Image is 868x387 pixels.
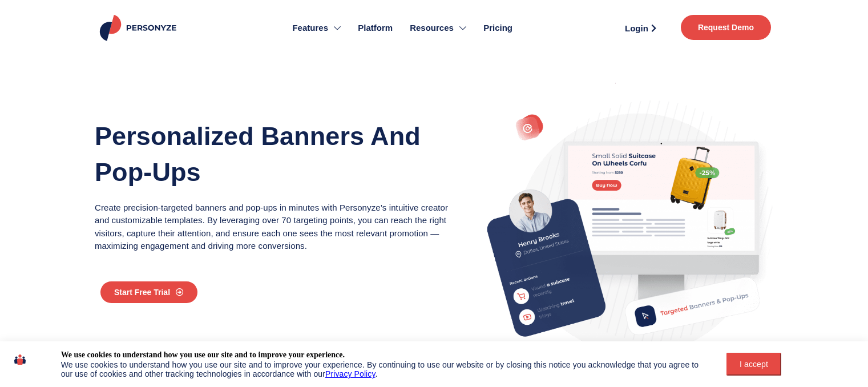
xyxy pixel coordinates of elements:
[612,19,669,37] a: Login
[410,22,454,35] span: Resources
[483,22,512,35] span: Pricing
[733,360,774,369] div: I accept
[349,6,401,50] a: Platform
[98,15,181,41] img: Personyze logo
[14,350,26,369] img: icon
[325,369,376,378] a: Privacy Policy
[292,22,328,35] span: Features
[401,6,475,50] a: Resources
[698,23,754,31] span: Request Demo
[615,83,616,83] img: mail 2
[681,15,771,40] a: Request Demo
[358,22,393,35] span: Platform
[95,118,451,190] h1: Personalized banners and pop-ups
[61,360,701,378] div: We use cookies to understand how you use our site and to improve your experience. By continuing t...
[61,350,345,360] div: We use cookies to understand how you use our site and to improve your experience.
[284,6,349,50] a: Features
[625,24,648,33] span: Login
[100,281,197,303] a: Start Free Trial
[114,288,170,296] span: Start Free Trial
[726,353,781,376] button: I accept
[475,6,521,50] a: Pricing
[95,201,451,253] p: Create precision-targeted banners and pop-ups in minutes with Personyze’s intuitive creator and c...
[479,100,773,355] img: targeted banners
